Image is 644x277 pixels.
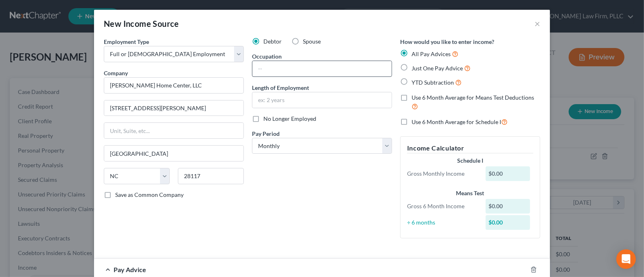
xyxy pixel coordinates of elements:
input: Enter city... [104,146,243,161]
span: YTD Subtraction [412,79,454,86]
span: Company [104,70,128,76]
span: Save as Common Company [115,191,184,198]
span: Debtor [263,38,282,45]
button: × [534,19,540,28]
input: ex: 2 years [252,92,392,108]
label: How would you like to enter income? [400,37,494,46]
span: Just One Pay Advice [412,65,463,72]
div: Open Intercom Messenger [616,249,636,269]
div: ÷ 6 months [403,218,482,227]
span: Employment Type [104,38,149,45]
label: Occupation [252,52,282,61]
div: New Income Source [104,18,179,29]
span: Use 6 Month Average for Means Test Deductions [412,94,534,101]
span: Pay Period [252,130,280,137]
label: Length of Employment [252,83,309,92]
div: $0.00 [486,166,530,181]
div: Gross 6 Month Income [403,202,482,210]
div: Schedule I [407,157,533,165]
div: Gross Monthly Income [403,170,482,178]
input: Unit, Suite, etc... [104,123,243,138]
div: $0.00 [486,215,530,230]
div: Means Test [407,189,533,197]
input: Search company by name... [104,77,244,94]
span: Pay Advice [114,266,146,273]
span: Use 6 Month Average for Schedule I [412,118,501,125]
span: Spouse [303,38,321,45]
input: -- [252,61,392,76]
h5: Income Calculator [407,143,533,153]
input: Enter zip... [178,168,244,184]
span: All Pay Advices [412,50,451,57]
div: $0.00 [486,199,530,214]
span: No Longer Employed [263,115,316,122]
input: Enter address... [104,100,243,116]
